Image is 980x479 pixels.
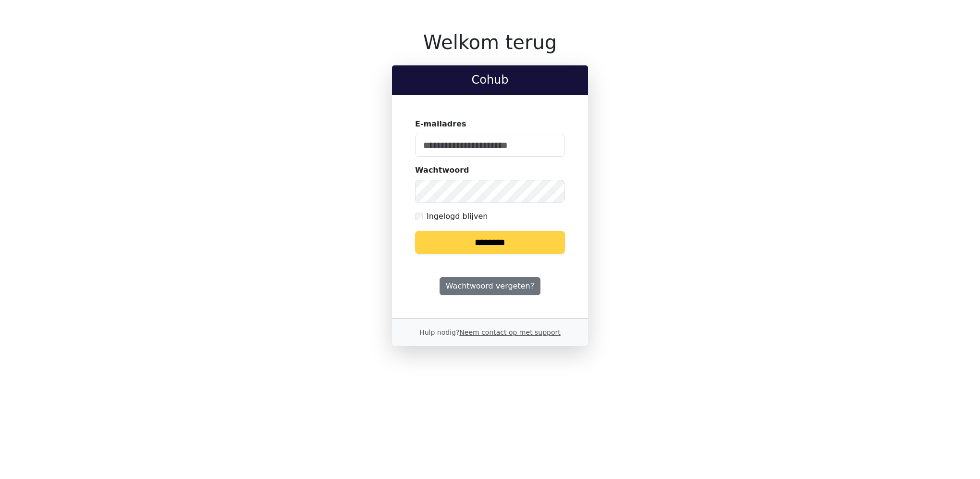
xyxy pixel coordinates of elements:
[419,328,561,336] small: Hulp nodig?
[427,211,488,222] label: Ingelogd blijven
[440,277,540,295] a: Wachtwoord vergeten?
[415,164,469,176] label: Wachtwoord
[459,328,560,336] a: Neem contact op met support
[415,118,466,130] label: E-mailadres
[400,73,580,87] h2: Cohub
[392,31,588,54] h1: Welkom terug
